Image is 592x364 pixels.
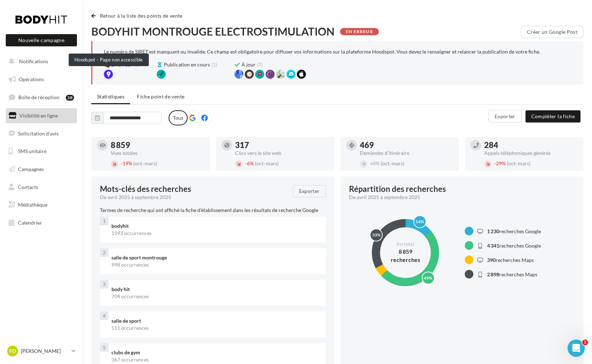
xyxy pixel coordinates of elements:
iframe: Intercom live chat [568,340,585,357]
span: Campagnes [18,166,44,172]
p: Le numéro de SIRET est manquant ou invalide. Ce champ est obligatoire pour diffuser vos informati... [104,49,540,55]
div: Clics vers le site web [235,151,329,156]
span: À jour [242,61,256,68]
div: 469 [360,141,453,149]
button: Créer un Google Post [521,26,583,38]
span: (oct.-mars) [507,160,531,166]
span: 1 230 [487,228,499,234]
div: clubs de gym [111,349,320,356]
div: 3 [100,280,109,289]
span: 4 341 [487,243,499,249]
span: Médiathèque [18,202,47,208]
div: 4 [100,312,109,320]
a: Calendrier [4,215,78,230]
div: Vues totales [111,151,204,156]
span: Boîte de réception [18,94,59,100]
div: salle de sport montrouge [111,254,320,261]
div: Hoodspot - Page non accessible [69,54,149,66]
span: Fiche point de vente [137,93,184,100]
div: 317 [235,141,329,149]
span: 390 [487,257,496,263]
span: (oct.-mars) [133,160,157,166]
div: De avril 2025 à septembre 2025 [100,194,287,201]
p: [PERSON_NAME] [21,347,69,355]
span: recherches Google [487,243,541,249]
span: 29% [494,160,506,166]
div: 511 occurrences [111,324,320,332]
span: recherches Google [487,228,541,234]
a: Visibilité en ligne [4,108,78,123]
div: Demandes d'itinéraire [360,151,453,156]
div: body hit [111,286,320,293]
span: - [245,160,247,166]
a: Boîte de réception38 [4,89,78,105]
div: 38 [66,95,74,101]
div: 367 occurrences [111,356,320,363]
button: Notifications [4,54,75,69]
div: 704 occurrences [111,293,320,300]
div: 8 859 [111,141,204,149]
span: Sollicitation d'avis [18,130,59,136]
span: (oct.-mars) [255,160,279,166]
a: SMS unitaire [4,144,78,159]
span: - [121,160,123,166]
div: 1 [100,217,109,225]
a: Opérations [4,72,78,87]
span: BODYHIT MONTROUGE ELECTROSTIMULATION [91,26,335,37]
span: FD [9,347,16,355]
span: (7) [257,61,263,68]
div: Appels téléphoniques générés [484,151,578,156]
span: (oct.-mars) [381,160,404,166]
span: Contacts [18,184,38,190]
span: 1 [582,340,588,345]
span: 19% [121,160,132,166]
span: - [494,160,496,166]
span: Retour à la liste des points de vente [100,13,183,19]
button: Retour à la liste des points de vente [91,11,185,20]
button: Exporter [293,185,326,197]
a: Contacts [4,180,78,195]
span: Visibilité en ligne [19,112,58,119]
button: Nouvelle campagne [6,34,77,46]
span: Notifications [19,58,48,64]
a: Campagnes [4,162,78,177]
span: 6% [245,160,254,166]
div: 284 [484,141,578,149]
a: Compléter la fiche [523,113,583,119]
span: (1) [211,61,217,68]
span: + [370,160,373,166]
a: Médiathèque [4,197,78,212]
a: FD [PERSON_NAME] [6,344,77,358]
div: En erreur [340,28,379,35]
div: 1193 occurrences [111,230,320,237]
span: Calendrier [18,220,42,226]
span: Publication en cours [164,61,210,68]
label: Tous [169,110,188,125]
div: salle de sport [111,317,320,324]
span: 0% [370,160,380,166]
div: 998 occurrences [111,261,320,268]
span: SMS unitaire [18,148,46,154]
div: De avril 2025 à septembre 2025 [349,194,569,201]
div: Répartition des recherches [349,185,446,193]
div: 5 [100,343,109,352]
span: Opérations [19,76,44,82]
span: recherches Maps [487,271,537,277]
span: 2 898 [487,271,499,277]
button: Exporter [488,110,522,123]
div: 2 [100,248,109,257]
a: Sollicitation d'avis [4,126,78,141]
span: recherches Maps [487,257,534,263]
p: Termes de recherche qui ont affiché la fiche d'établissement dans les résultats de recherche Google [100,207,326,214]
button: Compléter la fiche [526,110,580,123]
div: bodyhit [111,222,320,230]
span: Mots-clés des recherches [100,185,191,193]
